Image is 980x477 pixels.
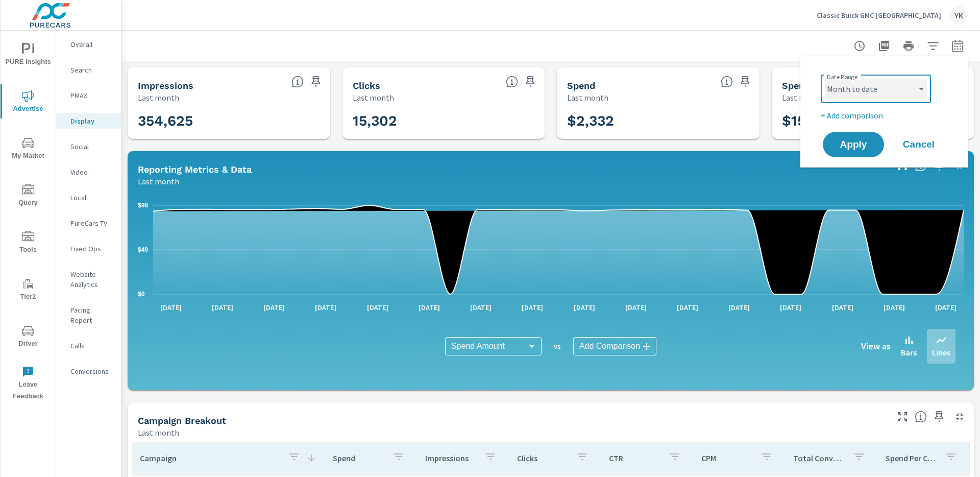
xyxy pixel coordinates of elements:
div: YK [949,6,968,25]
div: Pacing Report [56,302,121,328]
p: + Add comparison [821,109,951,122]
p: [DATE] [360,302,396,313]
text: $0 [138,291,145,298]
p: Website Analytics [70,269,113,290]
p: [DATE] [205,302,240,313]
span: Cancel [898,140,939,149]
button: Apply Filters [923,36,943,56]
p: Clicks [517,453,568,463]
div: Calls [56,338,121,353]
p: [DATE] [256,302,292,313]
p: Overall [70,39,113,50]
p: Spend Per Conversion [886,453,937,463]
div: Social [56,139,121,154]
span: Driver [4,325,53,350]
h3: $2,332 [567,112,749,130]
p: Campaign [140,453,280,463]
p: [DATE] [308,302,344,313]
p: Classic Buick GMC [GEOGRAPHIC_DATA] [817,11,941,20]
h5: Spend Per Unit Sold [782,80,874,91]
span: Advertise [4,90,53,115]
h5: Campaign Breakout [138,415,226,426]
span: My Market [4,137,53,162]
button: "Export Report to PDF" [874,36,894,56]
p: Pacing Report [70,305,113,325]
span: Leave Feedback [4,366,53,402]
h5: Clicks [353,80,380,91]
p: Lines [932,346,950,359]
span: Add Comparison [579,341,640,351]
p: [DATE] [825,302,861,313]
p: Last month [567,91,608,104]
span: Save this to your personalized report [931,409,947,425]
p: [DATE] [670,302,705,313]
p: [DATE] [514,302,550,313]
p: [DATE] [928,302,964,313]
div: Spend Amount [445,337,542,355]
div: Video [56,164,121,180]
span: The number of times an ad was clicked by a consumer. [506,76,518,88]
span: This is a summary of Display performance results by campaign. Each column can be sorted. [915,411,927,423]
span: Apply [833,140,874,149]
p: Calls [70,341,113,351]
div: Display [56,113,121,129]
text: $98 [138,202,148,209]
p: Last month [138,175,179,187]
p: [DATE] [411,302,447,313]
p: Spend [333,453,384,463]
h5: Reporting Metrics & Data [138,164,252,175]
p: Search [70,65,113,75]
p: [DATE] [721,302,757,313]
p: Conversions [70,366,113,376]
h3: 354,625 [138,112,320,130]
p: Last month [138,91,179,104]
p: CPM [701,453,752,463]
p: [DATE] [618,302,654,313]
button: Minimize Widget [951,409,968,425]
div: Overall [56,37,121,52]
div: Website Analytics [56,267,121,292]
div: PureCars TV [56,216,121,231]
p: Social [70,141,113,152]
div: nav menu [1,31,56,407]
p: PureCars TV [70,218,113,228]
span: The number of times an ad was shown on your behalf. [291,76,304,88]
div: PMAX [56,88,121,103]
p: Local [70,193,113,203]
p: Last month [782,91,823,104]
div: Search [56,62,121,78]
span: Tools [4,231,53,256]
button: Apply [823,132,884,157]
p: Bars [901,346,917,359]
span: Tier2 [4,278,53,303]
p: [DATE] [153,302,189,313]
div: Local [56,190,121,205]
h6: View as [861,341,891,351]
h3: 15,302 [353,112,535,130]
p: Display [70,116,113,126]
h3: $155 [782,112,964,130]
span: PURE Insights [4,43,53,68]
p: CTR [609,453,660,463]
button: Make Fullscreen [894,409,911,425]
span: Save this to your personalized report [522,74,538,90]
p: Impressions [425,453,476,463]
p: [DATE] [876,302,912,313]
button: Print Report [898,36,919,56]
h5: Spend [567,80,595,91]
p: Last month [353,91,394,104]
button: Cancel [888,132,949,157]
p: vs [542,342,573,351]
div: Fixed Ops [56,241,121,256]
p: [DATE] [773,302,808,313]
p: Last month [138,426,179,439]
span: Query [4,184,53,209]
span: Save this to your personalized report [737,74,753,90]
text: $49 [138,246,148,253]
p: Total Conversions [793,453,844,463]
p: Video [70,167,113,177]
div: Add Comparison [573,337,656,355]
p: PMAX [70,90,113,101]
span: The amount of money spent on advertising during the period. [721,76,733,88]
span: Spend Amount [451,341,505,351]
